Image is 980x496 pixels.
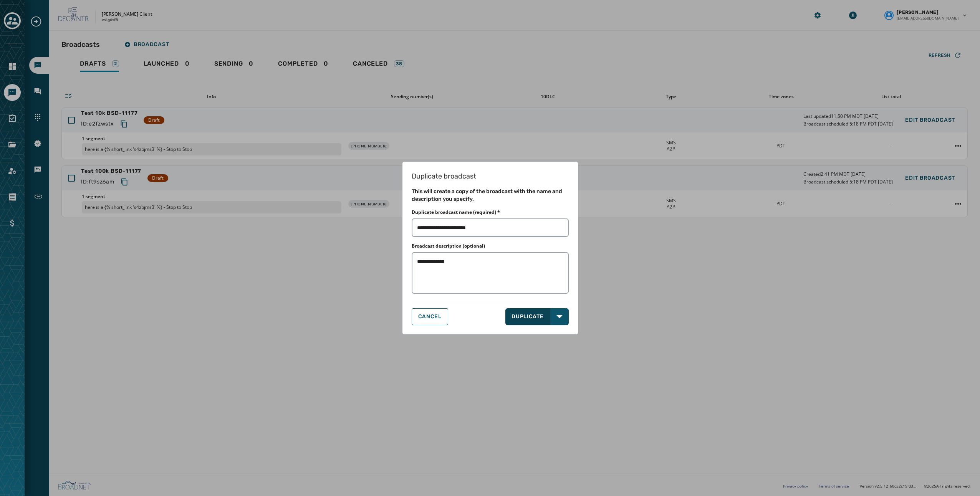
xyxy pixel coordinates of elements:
[412,308,448,325] button: CANCEL
[412,171,569,182] h1: Duplicate broadcast
[412,209,500,215] label: Duplicate broadcast name (required) *
[505,308,550,325] button: DUPLICATE
[418,314,442,320] span: CANCEL
[412,188,569,203] h2: This will create a copy of the broadcast with the name and description you specify.
[412,243,485,249] label: Broadcast description (optional)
